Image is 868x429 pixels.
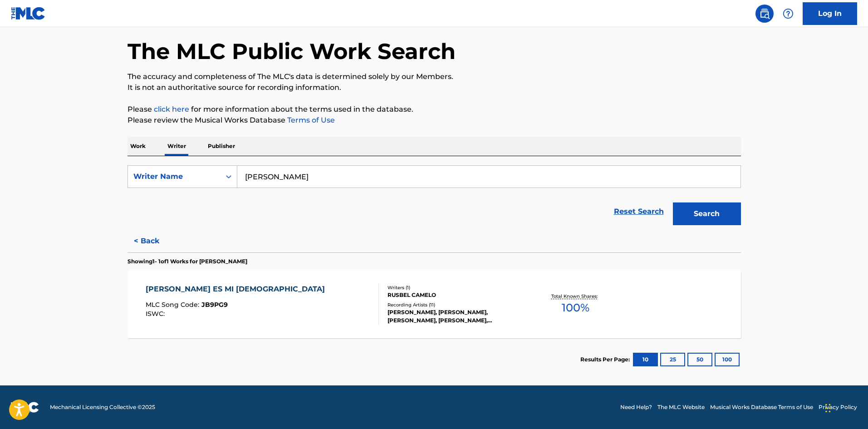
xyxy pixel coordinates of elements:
[146,284,329,295] div: [PERSON_NAME] ES MI [DEMOGRAPHIC_DATA]
[551,293,600,300] p: Total Known Shares:
[759,8,770,19] img: search
[146,301,201,309] span: MLC Song Code :
[128,71,741,82] p: The accuracy and completeness of The MLC's data is determined solely by our Members.
[783,8,794,19] img: help
[819,403,857,411] a: Privacy Policy
[128,104,741,115] p: Please for more information about the terms used in the database.
[146,310,167,318] span: ISWC :
[580,355,632,364] p: Results Per Page:
[205,137,238,156] p: Publisher
[50,403,155,411] span: Mechanical Licensing Collective © 2025
[154,105,189,113] a: click here
[387,301,525,308] div: Recording Artists ( 11 )
[755,5,774,23] a: Public Search
[128,230,182,252] button: < Back
[687,353,712,366] button: 50
[133,171,215,182] div: Writer Name
[201,301,228,309] span: JB9PG9
[823,385,868,429] div: Widget de chat
[128,257,247,266] p: Showing 1 - 1 of 1 Works for [PERSON_NAME]
[128,270,741,338] a: [PERSON_NAME] ES MI [DEMOGRAPHIC_DATA]MLC Song Code:JB9PG9ISWC:Writers (1)RUSBEL CAMELORecording ...
[715,353,740,366] button: 100
[657,403,705,411] a: The MLC Website
[710,403,813,411] a: Musical Works Database Terms of Use
[128,115,741,126] p: Please review the Musical Works Database
[609,202,668,222] a: Reset Search
[128,165,741,230] form: Search Form
[660,353,685,366] button: 25
[165,137,189,156] p: Writer
[825,394,831,422] div: Arrastrar
[128,82,741,93] p: It is not an authoritative source for recording information.
[11,7,46,20] img: MLC Logo
[673,202,741,225] button: Search
[562,300,589,316] span: 100 %
[387,284,525,291] div: Writers ( 1 )
[633,353,658,366] button: 10
[128,38,456,65] h1: The MLC Public Work Search
[779,5,797,23] div: Help
[11,402,39,413] img: logo
[620,403,652,411] a: Need Help?
[387,291,525,299] div: RUSBEL CAMELO
[803,2,857,25] a: Log In
[285,116,335,124] a: Terms of Use
[387,308,525,325] div: [PERSON_NAME], [PERSON_NAME], [PERSON_NAME], [PERSON_NAME], [PERSON_NAME]
[128,137,148,156] p: Work
[823,385,868,429] iframe: Chat Widget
